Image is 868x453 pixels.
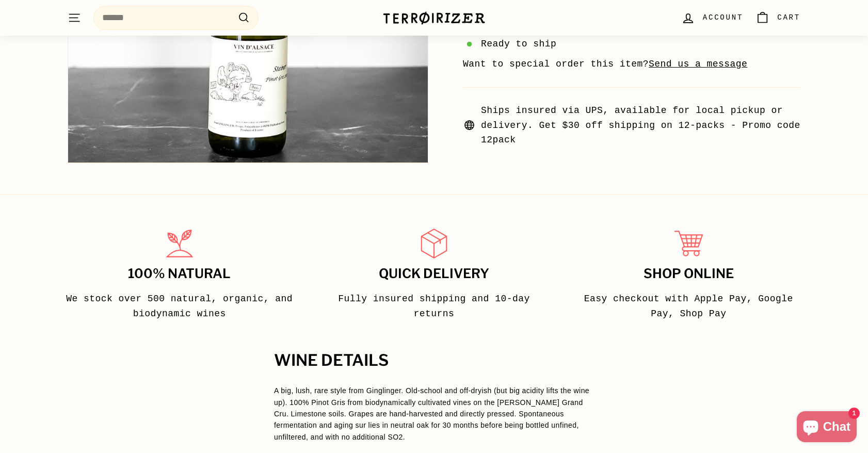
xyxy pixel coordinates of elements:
span: A big, lush, rare style from Ginglinger. Old-school and off-dryish (but big acidity lifts the win... [274,386,589,441]
p: Easy checkout with Apple Pay, Google Pay, Shop Pay [573,292,805,321]
inbox-online-store-chat: Shopify online store chat [794,411,860,445]
span: Ready to ship [481,37,556,52]
p: We stock over 500 natural, organic, and biodynamic wines [63,292,295,321]
h3: 100% Natural [63,267,295,281]
span: Cart [777,12,800,23]
p: Fully insured shipping and 10-day returns [318,292,550,321]
span: Account [703,12,743,23]
li: Want to special order this item? [463,57,800,72]
h3: Quick delivery [318,267,550,281]
h3: Shop Online [573,267,805,281]
a: Account [675,3,749,33]
h2: WINE DETAILS [274,352,594,369]
a: Send us a message [649,59,747,69]
a: Cart [749,3,807,33]
span: Ships insured via UPS, available for local pickup or delivery. Get $30 off shipping on 12-packs -... [481,103,800,148]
